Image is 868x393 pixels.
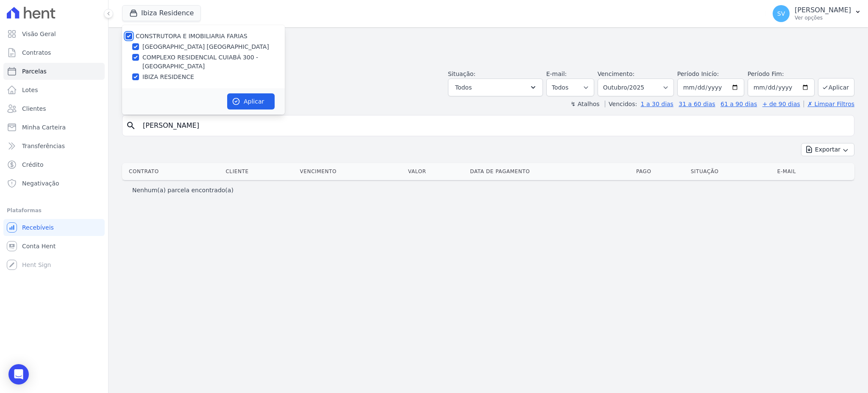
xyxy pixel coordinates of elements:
[8,364,29,385] div: Open Intercom Messenger
[3,175,105,192] a: Negativação
[142,42,269,51] label: [GEOGRAPHIC_DATA] [GEOGRAPHIC_DATA]
[22,123,66,132] span: Minha Carteira
[3,219,105,236] a: Recebíveis
[22,160,44,169] span: Crédito
[222,163,296,180] th: Cliente
[721,101,757,107] a: 61 a 90 dias
[801,143,854,156] button: Exportar
[22,223,54,232] span: Recebíveis
[126,121,136,131] i: search
[3,81,105,98] a: Lotes
[679,101,715,107] a: 31 a 60 dias
[804,101,854,107] a: ✗ Limpar Filtros
[762,101,800,107] a: + de 90 dias
[227,93,275,109] button: Aplicar
[22,179,59,188] span: Negativação
[122,34,854,49] h2: Parcelas
[448,70,476,77] label: Situação:
[132,186,234,194] p: Nenhum(a) parcela encontrado(a)
[641,101,673,107] a: 1 a 30 dias
[795,6,851,14] p: [PERSON_NAME]
[22,242,56,250] span: Conta Hent
[405,163,467,180] th: Valor
[3,44,105,61] a: Contratos
[297,163,405,180] th: Vencimento
[467,163,633,180] th: Data de Pagamento
[448,79,543,96] button: Todos
[3,100,105,117] a: Clientes
[22,86,38,94] span: Lotes
[774,163,837,180] th: E-mail
[122,163,222,180] th: Contrato
[122,5,201,21] button: Ibiza Residence
[22,48,51,57] span: Contratos
[687,163,774,180] th: Situação
[677,70,719,77] label: Período Inicío:
[3,63,105,80] a: Parcelas
[777,11,785,17] span: SV
[546,70,567,77] label: E-mail:
[22,67,47,76] span: Parcelas
[136,33,248,39] label: CONSTRUTORA E IMOBILIARIA FARIAS
[3,138,105,154] a: Transferências
[3,25,105,42] a: Visão Geral
[22,104,46,113] span: Clientes
[138,117,851,134] input: Buscar por nome do lote ou do cliente
[22,142,65,150] span: Transferências
[142,53,285,71] label: COMPLEXO RESIDENCIAL CUIABÁ 300 - [GEOGRAPHIC_DATA]
[7,205,101,216] div: Plataformas
[605,101,637,107] label: Vencidos:
[795,14,851,21] p: Ver opções
[570,101,599,107] label: ↯ Atalhos
[748,70,815,79] label: Período Fim:
[455,82,472,93] span: Todos
[766,2,868,25] button: SV [PERSON_NAME] Ver opções
[3,156,105,173] a: Crédito
[598,70,634,77] label: Vencimento:
[142,73,194,81] label: IBIZA RESIDENCE
[818,78,854,96] button: Aplicar
[3,238,105,255] a: Conta Hent
[3,119,105,136] a: Minha Carteira
[633,163,687,180] th: Pago
[22,30,56,38] span: Visão Geral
